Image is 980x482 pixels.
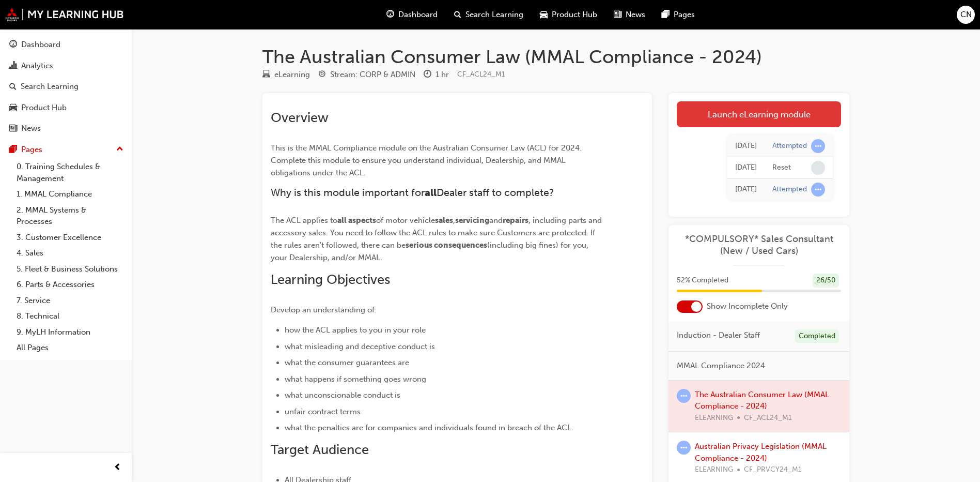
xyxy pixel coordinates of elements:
[12,202,128,230] a: 2. MMAL Systems & Processes
[465,9,523,21] span: Search Learning
[271,143,584,177] span: This is the MMAL Compliance module on the Australian Consumer Law (ACL) for 2024. Complete this m...
[330,69,415,81] div: Stream: CORP & ADMIN
[12,186,128,202] a: 1. MMAL Compliance
[4,35,128,54] a: Dashboard
[376,216,435,225] span: of motor vehicle
[437,187,554,199] span: Dealer staff to complete?
[262,68,310,81] div: Type
[677,275,728,287] span: 52 % Completed
[271,110,329,126] span: Overview
[4,140,128,159] button: Pages
[271,272,390,288] span: Learning Objectives
[424,70,431,80] span: clock-icon
[12,340,128,356] a: All Pages
[552,9,597,21] span: Product Hub
[454,8,461,21] span: search-icon
[677,441,691,455] span: learningRecordVerb_ATTEMPT-icon
[12,230,128,246] a: 3. Customer Excellence
[424,68,449,81] div: Duration
[262,46,849,68] h1: The Australian Consumer Law (MMAL Compliance - 2024)
[271,216,337,225] span: The ACL applies to
[614,8,621,21] span: news-icon
[813,274,839,288] div: 26 / 50
[285,407,361,416] span: unfair contract terms
[735,140,757,152] div: Wed Sep 17 2025 14:51:49 GMT+1000 (Australian Eastern Standard Time)
[654,4,703,25] a: pages-iconPages
[9,145,17,155] span: pages-icon
[735,184,757,195] div: Wed Sep 17 2025 12:48:55 GMT+1000 (Australian Eastern Standard Time)
[772,163,791,173] div: Reset
[811,183,825,197] span: learningRecordVerb_ATTEMPT-icon
[274,69,310,81] div: eLearning
[285,358,409,367] span: what the consumer guarantees are
[318,68,415,81] div: Stream
[271,442,369,458] span: Target Audience
[457,70,505,79] span: Learning resource code
[285,390,400,400] span: what unconscionable conduct is
[337,216,376,225] span: all aspects
[674,9,695,21] span: Pages
[5,8,124,21] img: mmal
[957,6,975,24] button: CN
[455,216,489,225] span: servicing
[435,216,453,225] span: sales
[626,9,645,21] span: News
[271,216,604,250] span: , including parts and accessory sales. You need to follow the ACL rules to make sure Customers ar...
[4,119,128,138] a: News
[12,308,128,324] a: 8. Technical
[677,101,841,127] a: Launch eLearning module
[12,293,128,309] a: 7. Service
[386,8,394,21] span: guage-icon
[21,144,42,156] div: Pages
[271,305,377,314] span: Develop an understanding of:
[114,461,121,474] span: prev-icon
[489,216,503,225] span: and
[435,69,449,81] div: 1 hr
[677,329,760,341] span: Induction - Dealer Staff
[960,9,972,21] span: CN
[811,161,825,175] span: learningRecordVerb_NONE-icon
[21,39,60,51] div: Dashboard
[12,324,128,340] a: 9. MyLH Information
[795,329,839,343] div: Completed
[707,300,788,312] span: Show Incomplete Only
[116,143,123,156] span: up-icon
[318,70,326,80] span: target-icon
[378,4,446,25] a: guage-iconDashboard
[772,141,807,151] div: Attempted
[21,123,41,134] div: News
[446,4,532,25] a: search-iconSearch Learning
[9,103,17,113] span: car-icon
[271,187,425,199] span: Why is this module important for
[695,464,733,476] span: ELEARNING
[453,216,455,225] span: ,
[285,342,435,351] span: what misleading and deceptive conduct is
[285,374,426,384] span: what happens if something goes wrong
[285,325,426,335] span: how the ACL applies to you in your role
[9,62,17,71] span: chart-icon
[9,82,17,92] span: search-icon
[662,8,670,21] span: pages-icon
[677,389,691,403] span: learningRecordVerb_ATTEMPT-icon
[12,277,128,293] a: 6. Parts & Accessories
[4,56,128,76] a: Analytics
[9,124,17,133] span: news-icon
[12,261,128,277] a: 5. Fleet & Business Solutions
[21,60,53,72] div: Analytics
[735,162,757,174] div: Wed Sep 17 2025 14:51:47 GMT+1000 (Australian Eastern Standard Time)
[406,240,487,250] span: serious consequences
[811,139,825,153] span: learningRecordVerb_ATTEMPT-icon
[540,8,548,21] span: car-icon
[4,33,128,140] button: DashboardAnalyticsSearch LearningProduct HubNews
[285,423,573,432] span: what the penalties are for companies and individuals found in breach of the ACL.
[12,245,128,261] a: 4. Sales
[9,40,17,50] span: guage-icon
[21,81,79,93] div: Search Learning
[695,442,827,463] a: Australian Privacy Legislation (MMAL Compliance - 2024)
[4,77,128,96] a: Search Learning
[677,233,841,257] a: *COMPULSORY* Sales Consultant (New / Used Cars)
[532,4,605,25] a: car-iconProduct Hub
[503,216,528,225] span: repairs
